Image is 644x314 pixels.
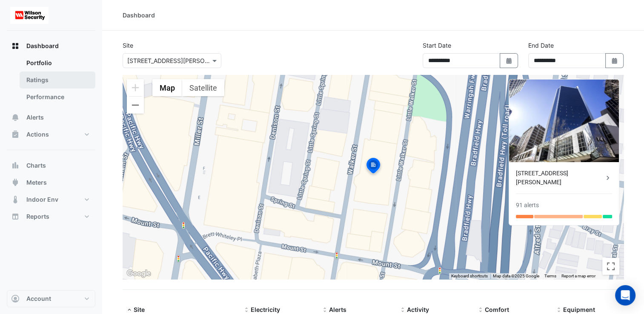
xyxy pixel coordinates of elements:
[20,54,95,71] a: Portfolio
[493,274,539,278] span: Map data ©2025 Google
[509,80,619,162] img: 141 Walker Street
[10,7,49,24] img: Company Logo
[123,41,133,50] label: Site
[26,294,51,303] span: Account
[11,195,20,204] app-icon: Indoor Env
[182,79,224,96] button: Show satellite imagery
[127,97,144,114] button: Zoom out
[26,178,47,187] span: Meters
[123,11,155,20] div: Dashboard
[516,201,539,210] div: 91 alerts
[329,306,346,313] span: Alerts
[602,258,619,275] button: Toggle fullscreen view
[615,285,635,305] div: Open Intercom Messenger
[125,268,153,279] img: Google
[11,178,20,187] app-icon: Meters
[11,161,20,170] app-icon: Charts
[423,41,451,50] label: Start Date
[561,274,595,278] a: Report a map error
[407,306,429,313] span: Activity
[125,268,153,279] a: Open this area in Google Maps (opens a new window)
[7,191,95,208] button: Indoor Env
[20,88,95,106] a: Performance
[11,113,20,122] app-icon: Alerts
[528,41,554,50] label: End Date
[7,157,95,174] button: Charts
[485,306,509,313] span: Comfort
[20,71,95,88] a: Ratings
[7,37,95,54] button: Dashboard
[26,212,49,221] span: Reports
[7,208,95,225] button: Reports
[611,57,618,64] fa-icon: Select Date
[11,212,20,221] app-icon: Reports
[152,79,182,96] button: Show street map
[26,113,44,122] span: Alerts
[7,290,95,307] button: Account
[364,157,383,177] img: site-pin-selected.svg
[26,161,46,170] span: Charts
[127,79,144,96] button: Zoom in
[26,195,58,204] span: Indoor Env
[134,306,145,313] span: Site
[7,174,95,191] button: Meters
[26,42,59,50] span: Dashboard
[516,169,604,187] div: [STREET_ADDRESS][PERSON_NAME]
[544,274,556,278] a: Terms (opens in new tab)
[11,130,20,139] app-icon: Actions
[7,54,95,109] div: Dashboard
[251,306,280,313] span: Electricity
[11,42,20,50] app-icon: Dashboard
[451,273,488,279] button: Keyboard shortcuts
[7,126,95,143] button: Actions
[26,130,49,139] span: Actions
[7,109,95,126] button: Alerts
[563,306,595,313] span: Equipment
[505,57,513,64] fa-icon: Select Date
